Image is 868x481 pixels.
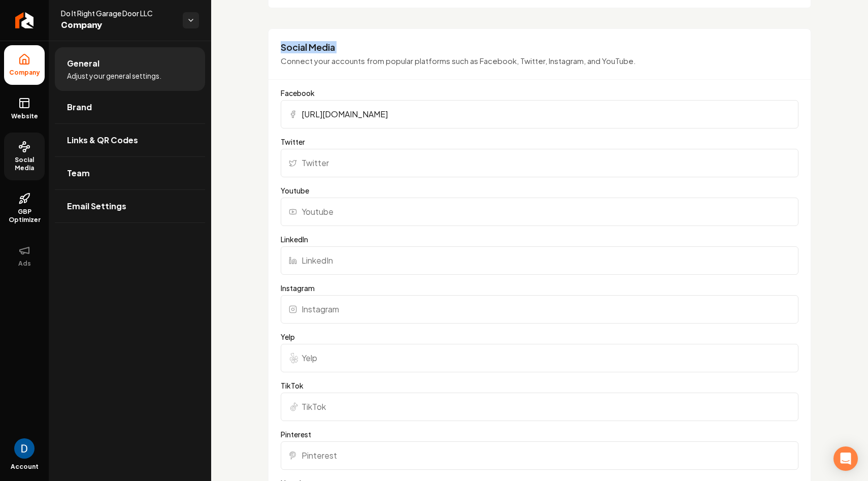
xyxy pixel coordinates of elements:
[281,88,798,98] label: Facebook
[5,69,44,77] span: Company
[281,380,798,391] label: TikTok
[4,236,45,276] button: Ads
[281,246,798,275] input: LinkedIn
[55,190,205,222] a: Email Settings
[4,133,45,180] a: Social Media
[281,185,798,196] label: Youtube
[61,8,175,18] span: Do It Right Garage Door LLC
[14,438,35,459] img: David Rice
[281,344,798,372] input: Yelp
[281,149,798,177] input: Twitter
[281,137,798,147] label: Twitter
[15,12,34,28] img: Rebolt Logo
[55,91,205,123] a: Brand
[67,57,99,70] span: General
[281,429,798,439] label: Pinterest
[281,332,798,342] label: Yelp
[281,100,798,129] input: Facebook
[281,441,798,470] input: Pinterest
[4,89,45,129] a: Website
[281,283,798,293] label: Instagram
[7,112,42,120] span: Website
[4,208,45,224] span: GBP Optimizer
[67,134,138,146] span: Links & QR Codes
[14,260,35,268] span: Ads
[833,446,858,471] div: Open Intercom Messenger
[281,295,798,324] input: Instagram
[67,167,90,179] span: Team
[281,55,798,67] p: Connect your accounts from popular platforms such as Facebook, Twitter, Instagram, and YouTube.
[61,18,175,33] span: Company
[67,101,92,113] span: Brand
[67,200,126,212] span: Email Settings
[281,234,798,244] label: LinkedIn
[11,463,39,471] span: Account
[67,71,161,81] span: Adjust your general settings.
[281,393,798,421] input: TikTok
[281,198,798,226] input: Youtube
[4,184,45,232] a: GBP Optimizer
[14,438,35,459] button: Open user button
[55,124,205,156] a: Links & QR Codes
[55,157,205,189] a: Team
[281,41,798,53] h3: Social Media
[4,156,45,172] span: Social Media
